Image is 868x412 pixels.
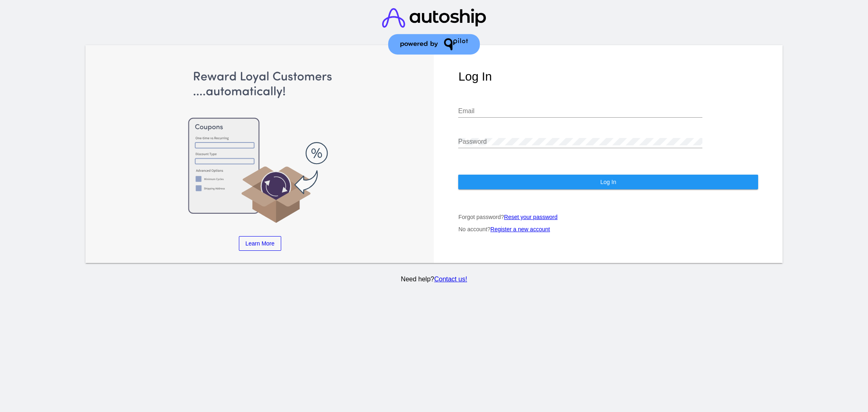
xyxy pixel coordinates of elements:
[84,276,784,283] p: Need help?
[458,214,758,220] p: Forgot password?
[434,276,467,283] a: Contact us!
[245,240,275,247] span: Learn More
[458,70,758,83] h1: Log In
[600,179,616,185] span: Log In
[490,226,550,232] a: Register a new account
[458,175,758,189] button: Log In
[110,70,410,224] img: Apply Coupons Automatically to Scheduled Orders with QPilot
[458,107,702,115] input: Email
[504,214,558,220] a: Reset your password
[458,226,758,232] p: No account?
[239,236,281,251] a: Learn More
